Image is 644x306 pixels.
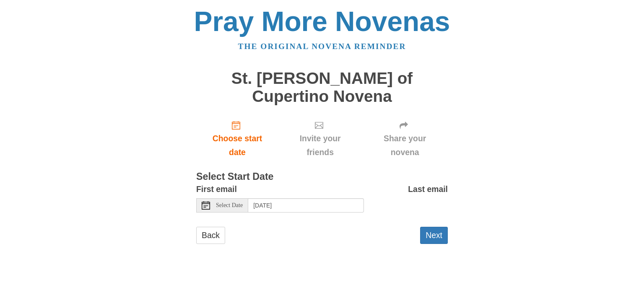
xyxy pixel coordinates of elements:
[287,132,353,159] span: Invite your friends
[196,182,237,196] label: First email
[196,171,448,182] h3: Select Start Date
[238,42,406,51] a: The original novena reminder
[362,114,448,163] div: Click "Next" to confirm your start date first.
[194,6,450,37] a: Pray More Novenas
[196,227,225,244] a: Back
[420,227,448,244] button: Next
[408,182,448,196] label: Last email
[196,70,448,105] h1: St. [PERSON_NAME] of Cupertino Novena
[216,202,243,208] span: Select Date
[370,132,439,159] span: Share your novena
[205,132,270,159] span: Choose start date
[196,114,278,163] a: Choose start date
[278,114,362,163] div: Click "Next" to confirm your start date first.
